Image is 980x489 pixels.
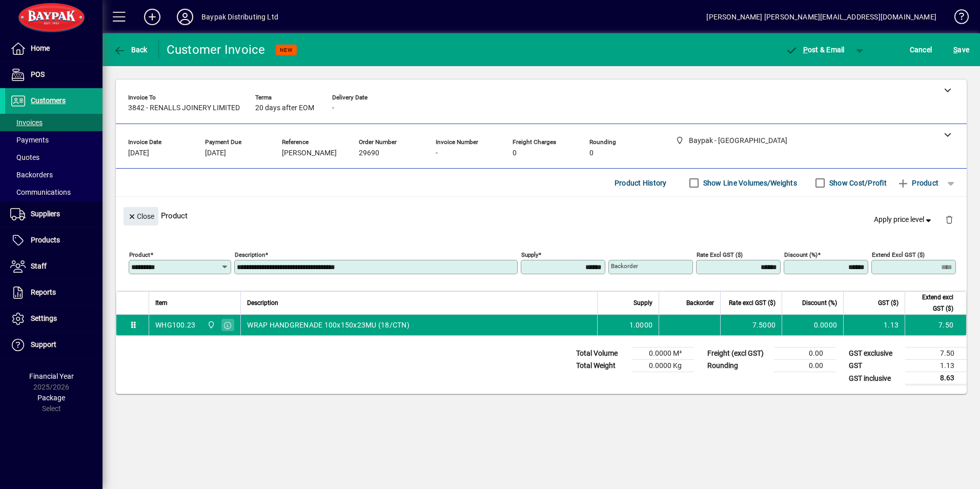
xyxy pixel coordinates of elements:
span: - [436,149,438,157]
span: Customers [31,96,66,105]
span: Invoices [10,118,43,127]
span: P [803,46,808,54]
span: Backorders [10,171,53,179]
button: Delete [937,207,962,232]
a: Products [5,228,103,253]
span: Suppliers [31,210,60,218]
mat-label: Description [235,251,265,258]
button: Cancel [907,40,935,59]
td: 0.00 [774,360,835,372]
mat-label: Supply [521,251,538,258]
td: Rounding [702,360,774,372]
span: Backorder [686,297,714,309]
td: Freight (excl GST) [702,348,774,360]
span: Quotes [10,153,39,161]
td: 0.0000 M³ [632,348,694,360]
div: [PERSON_NAME] [PERSON_NAME][EMAIL_ADDRESS][DOMAIN_NAME] [706,9,936,25]
td: Total Weight [571,360,632,372]
span: Communications [10,188,71,196]
span: Home [31,44,50,52]
mat-label: Product [129,251,150,258]
app-page-header-button: Close [121,211,161,220]
span: Payments [10,136,49,144]
a: Communications [5,184,103,201]
span: [PERSON_NAME] [282,149,337,157]
span: 3842 - RENALLS JOINERY LIMITED [128,104,240,112]
div: Baypak Distributing Ltd [201,9,278,25]
td: 1.13 [843,315,905,335]
td: 0.00 [774,348,835,360]
a: Settings [5,306,103,332]
button: Product History [610,174,671,192]
span: Settings [31,314,57,322]
span: 20 days after EOM [255,104,314,112]
div: Product [116,197,967,234]
span: 0 [589,149,594,157]
a: Invoices [5,114,103,131]
span: GST ($) [878,297,899,309]
td: 7.50 [905,348,967,360]
app-page-header-button: Delete [937,215,962,224]
span: Support [31,340,56,349]
div: Customer Invoice [167,42,266,58]
mat-label: Backorder [611,262,638,270]
button: Close [124,207,158,226]
span: Description [247,297,278,309]
span: Financial Year [29,372,74,380]
button: Save [951,40,972,59]
a: Staff [5,254,103,279]
label: Show Line Volumes/Weights [701,178,797,188]
button: Apply price level [870,211,937,229]
button: Add [136,8,169,26]
mat-label: Discount (%) [784,251,818,258]
span: Baypak - Onekawa [205,319,216,331]
span: Close [128,208,154,225]
div: WHG100.23 [155,320,195,330]
span: Back [113,46,148,54]
span: 1.0000 [629,320,653,330]
td: 1.13 [905,360,967,372]
button: Product [892,174,944,192]
span: Cancel [910,42,932,58]
span: Apply price level [874,214,933,225]
a: Home [5,36,103,62]
span: Rate excl GST ($) [729,297,775,309]
td: 7.50 [905,315,966,335]
mat-label: Extend excl GST ($) [872,251,925,258]
span: Item [155,297,168,309]
a: Support [5,332,103,358]
span: Discount (%) [802,297,837,309]
td: Total Volume [571,348,632,360]
td: 8.63 [905,372,967,385]
a: Quotes [5,149,103,166]
span: NEW [280,47,293,53]
td: 0.0000 [782,315,843,335]
div: 7.5000 [727,320,775,330]
span: Product History [615,175,667,191]
a: Backorders [5,166,103,184]
a: Payments [5,131,103,149]
span: S [953,46,957,54]
span: - [332,104,334,112]
a: Suppliers [5,201,103,227]
span: Staff [31,262,47,270]
span: Product [897,175,938,191]
span: Supply [634,297,652,309]
a: POS [5,62,103,88]
td: 0.0000 Kg [632,360,694,372]
mat-label: Rate excl GST ($) [697,251,743,258]
button: Back [111,40,150,59]
a: Knowledge Base [947,2,967,35]
span: Extend excl GST ($) [911,292,953,314]
span: POS [31,70,45,78]
td: GST [844,360,905,372]
span: Reports [31,288,56,296]
button: Profile [169,8,201,26]
span: [DATE] [128,149,149,157]
span: WRAP HANDGRENADE 100x150x23MU (18/CTN) [247,320,410,330]
button: Post & Email [780,40,850,59]
td: GST inclusive [844,372,905,385]
a: Reports [5,280,103,305]
span: [DATE] [205,149,226,157]
label: Show Cost/Profit [827,178,887,188]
